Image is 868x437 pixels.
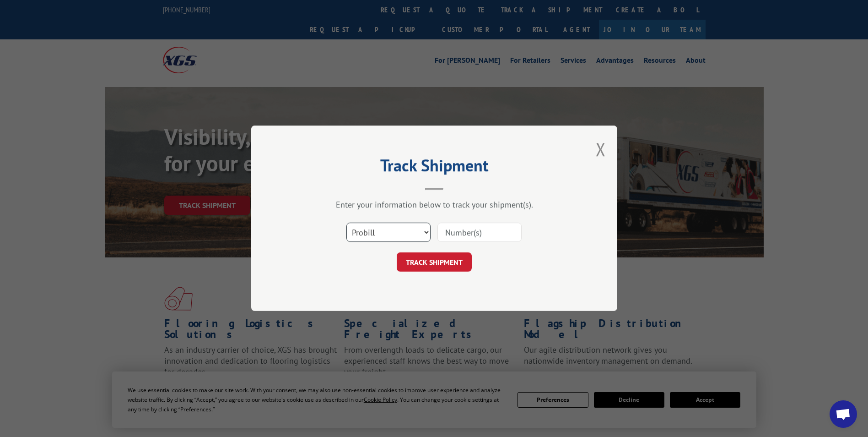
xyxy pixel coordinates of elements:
button: TRACK SHIPMENT [397,253,472,272]
button: Close modal [596,137,606,161]
input: Number(s) [437,223,522,242]
div: Enter your information below to track your shipment(s). [297,200,571,210]
div: Open chat [830,400,857,428]
h2: Track Shipment [297,159,571,176]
